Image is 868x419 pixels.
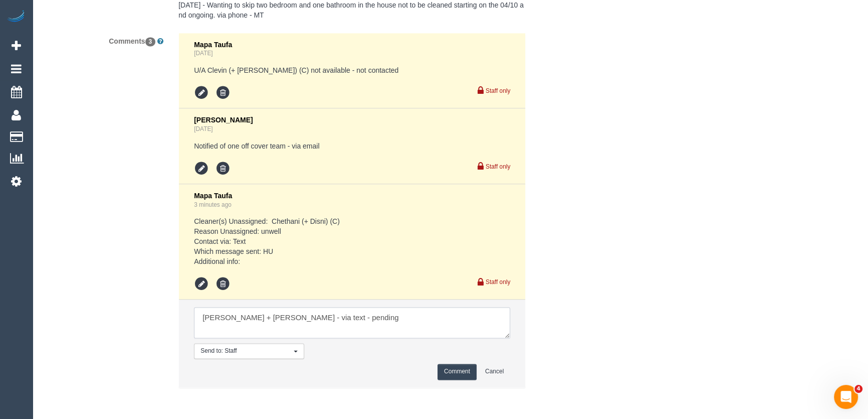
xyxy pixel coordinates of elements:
span: [PERSON_NAME] [194,116,253,124]
a: [DATE] [194,125,212,132]
pre: U/A Clevin (+ [PERSON_NAME]) (C) not available - not contacted [194,65,510,75]
pre: Notified of one off cover team - via email [194,141,510,151]
small: Staff only [486,278,510,286]
span: Send to: Staff [200,347,291,355]
img: Automaid Logo [6,10,26,24]
button: Send to: Staff [194,343,304,359]
a: [DATE] [194,50,212,57]
button: Cancel [479,364,510,379]
small: Staff only [486,87,510,94]
span: 4 [854,385,862,393]
pre: Cleaner(s) Unassigned: Chethani (+ Disni) (C) Reason Unassigned: unwell Contact via: Text Which m... [194,216,510,266]
span: Mapa Taufa [194,192,232,200]
button: Comment [438,364,477,379]
a: 3 minutes ago [194,201,232,208]
span: Mapa Taufa [194,41,232,49]
span: 3 [145,37,156,46]
small: Staff only [486,163,510,170]
iframe: Intercom live chat [834,385,858,409]
label: Comments [35,33,171,46]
